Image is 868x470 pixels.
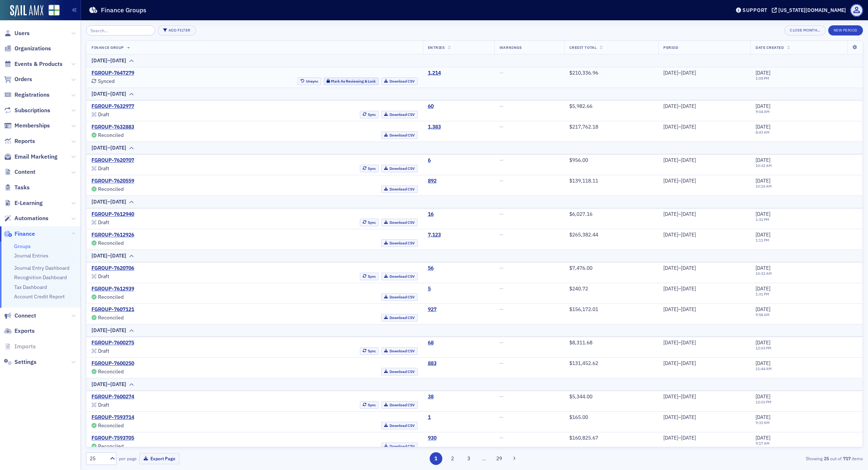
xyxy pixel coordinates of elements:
time: 1:31 PM [756,291,769,297]
div: Reconciled [98,316,124,320]
div: [DATE]–[DATE] [92,198,126,206]
span: $131,452.62 [569,360,598,366]
div: [DATE]–[DATE] [92,57,126,64]
span: $5,982.66 [569,103,592,109]
div: Reconciled [98,444,124,448]
time: 12:03 PM [756,345,771,351]
span: Orders [14,75,32,83]
div: [DATE]–[DATE] [663,178,745,184]
button: Sync [360,111,379,118]
span: [DATE] [756,157,770,163]
span: Exports [14,327,35,335]
div: 56 [428,265,434,272]
a: FGROUP-7600274 [92,394,134,400]
a: Download CSV [381,131,418,139]
a: Events & Products [4,60,63,68]
div: Support [743,7,767,13]
span: $156,172.01 [569,306,598,312]
span: Events & Products [14,60,63,68]
a: Users [4,29,30,37]
a: 883 [428,360,437,367]
a: 6 [428,157,431,164]
button: Export Page [139,453,179,464]
h1: Finance Groups [101,6,146,14]
span: [DATE] [756,70,770,76]
img: SailAMX [10,5,43,17]
a: Email Marketing [4,153,58,161]
span: [DATE] [756,231,770,238]
a: Journal Entry Dashboard [14,265,69,271]
span: — [499,360,503,366]
button: Sync [360,273,379,280]
span: Automations [14,214,48,222]
button: Close Month… [784,25,825,35]
span: — [499,103,503,109]
a: Download CSV [381,347,418,355]
span: Imports [14,343,36,351]
span: — [499,285,503,292]
a: Download CSV [381,422,418,429]
a: Memberships [4,122,50,130]
span: — [499,339,503,346]
a: Tasks [4,184,30,192]
div: [DATE]–[DATE] [663,286,745,292]
button: 2 [446,452,459,465]
div: 25 [90,455,106,462]
div: 1,383 [428,124,441,130]
button: Add Filter [158,25,196,35]
a: Download CSV [381,442,418,450]
a: Registrations [4,91,50,99]
span: [DATE] [756,103,770,109]
span: Connect [14,312,36,320]
span: [DATE] [756,339,770,346]
span: [DATE] [756,177,770,184]
a: 16 [428,211,434,218]
div: Reconciled [98,187,124,191]
a: 5 [428,286,431,292]
a: Download CSV [381,293,418,301]
div: Draft [98,221,109,224]
span: $217,762.18 [569,123,598,130]
span: [DATE] [756,393,770,400]
a: 1,214 [428,70,441,76]
span: Users [14,29,30,37]
span: — [499,70,503,76]
div: [DATE]–[DATE] [663,360,745,367]
input: Search… [86,25,155,35]
a: FGROUP-7593714 [92,414,134,421]
div: [DATE]–[DATE] [663,265,745,272]
a: FGROUP-7647279 [92,70,134,76]
button: 29 [493,452,506,465]
div: [DATE]–[DATE] [663,103,745,110]
span: $139,118.11 [569,177,598,184]
span: [DATE] [756,265,770,271]
time: 10:32 AM [756,271,772,276]
div: Draft [98,167,109,171]
a: FGROUP-7620559 [92,178,134,184]
strong: 717 [842,455,852,462]
a: Download CSV [381,314,418,322]
span: $8,311.68 [569,339,592,346]
a: 60 [428,103,434,110]
a: Download CSV [381,368,418,375]
span: $240.72 [569,285,588,292]
span: Email Marketing [14,153,58,161]
span: $210,336.96 [569,70,598,76]
span: — [499,435,503,441]
button: Sync [360,401,379,409]
a: Download CSV [381,185,418,193]
time: 8:43 AM [756,130,770,135]
div: [DATE]–[DATE] [663,232,745,238]
time: 10:14 AM [756,184,772,189]
span: — [499,265,503,271]
div: Draft [98,349,109,353]
div: [DATE]–[DATE] [663,124,745,130]
span: Finance [14,230,35,238]
img: SailAMX [48,5,60,16]
a: FGROUP-7612940 [92,211,134,218]
div: 7,123 [428,232,441,238]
